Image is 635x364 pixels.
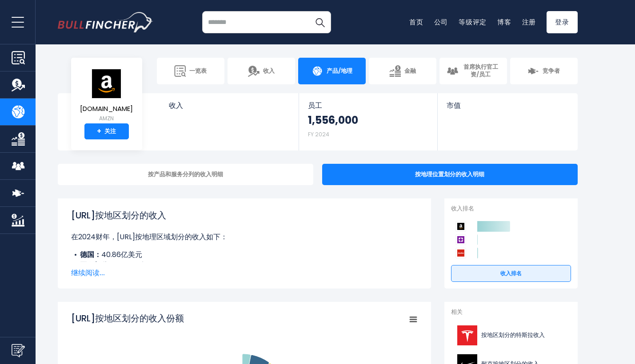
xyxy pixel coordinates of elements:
a: 等级评定 [459,17,487,27]
img: 牛翅雀标志 [58,12,153,32]
img: AutoZone竞争对手的标志 [455,248,466,258]
p: 在2024财年，[URL]按地理区域划分的收入如下： [71,232,418,242]
button: 搜索 [309,11,331,33]
span: 首席执行官工资/员工 [462,63,500,79]
a: 首页 [409,17,423,27]
strong: 1,556,000 [308,113,358,127]
a: 收入 [160,93,299,125]
span: 一览表 [189,67,207,75]
a: 公司 [434,17,448,27]
a: 一览表 [157,58,224,84]
a: 金融 [369,58,436,84]
small: FY 2024 [308,131,329,138]
span: 竞争者 [543,67,560,75]
img: Amazon.com竞争对手的标志 [455,221,466,232]
span: 按地区划分的特斯拉收入 [481,332,545,339]
img: Wayfair竞争对手的标志 [455,234,466,245]
small: AMZN [80,115,133,123]
a: 注册 [522,17,536,27]
b: 国际部分： [80,260,116,270]
a: 登录 [547,11,578,33]
p: 相关 [451,309,571,316]
a: 竞争者 [510,58,578,84]
a: 员工 1,556,000 FY 2024 [299,93,437,150]
span: 继续阅读... [71,268,418,278]
a: 产品/地理 [298,58,366,84]
li: 93.83亿美元 [71,260,418,271]
b: 德国： [80,249,101,260]
a: [DOMAIN_NAME] AMZN [80,68,133,124]
span: 收入 [263,67,275,75]
span: 收入 [169,101,290,110]
span: 金融 [404,67,416,75]
span: [DOMAIN_NAME] [80,105,133,113]
a: 收入 [228,58,295,84]
img: TSLA标志 [456,325,479,345]
span: 产品/地理 [327,67,352,75]
div: 按产品和服务分列的收入明细 [58,164,313,185]
a: 按地区划分的特斯拉收入 [451,323,571,348]
a: 市值 [438,93,576,125]
strong: + [97,127,101,135]
a: +关注 [84,123,129,139]
tspan: [URL]按地区划分的收入份额 [71,312,184,324]
a: 博客 [497,17,511,27]
span: 市值 [447,101,567,110]
h1: [URL]按地区划分的收入 [71,209,418,222]
div: 按地理位置划分的收入明细 [322,164,578,185]
span: 员工 [308,101,428,110]
a: 首席执行官工资/员工 [439,58,507,84]
p: 收入排名 [451,205,571,213]
li: 40.86亿美元 [71,249,418,260]
a: 转到主页 [58,12,153,32]
a: 收入排名 [451,265,571,282]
